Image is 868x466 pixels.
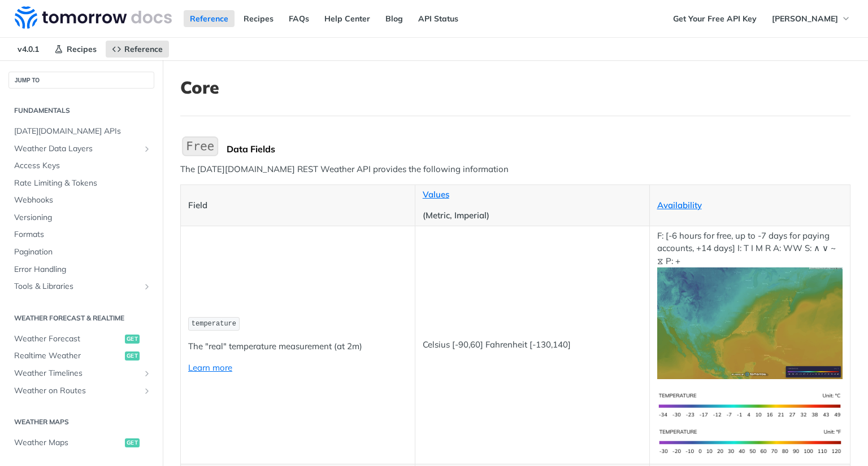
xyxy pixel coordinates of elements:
[8,331,154,348] a: Weather Forecastget
[423,209,642,222] p: (Metric, Imperial)
[657,436,843,446] span: Expand image
[14,333,122,345] span: Weather Forecast
[124,44,163,54] span: Reference
[657,399,843,410] span: Expand image
[14,350,122,362] span: Realtime Weather
[142,144,151,153] button: Show subpages for Weather Data Layers
[142,282,151,291] button: Show subpages for Tools & Libraries
[8,348,154,364] a: Realtime Weatherget
[8,209,154,226] a: Versioning
[8,244,154,261] a: Pagination
[180,163,850,176] p: The [DATE][DOMAIN_NAME] REST Weather API provides the following information
[8,434,154,451] a: Weather Mapsget
[125,351,140,361] span: get
[188,317,240,331] code: temperature
[8,157,154,174] a: Access Keys
[14,247,151,258] span: Pagination
[14,437,122,449] span: Weather Maps
[8,105,154,116] h2: Fundamentals
[237,10,280,27] a: Recipes
[657,317,843,328] span: Expand image
[14,160,151,172] span: Access Keys
[188,340,407,353] p: The "real" temperature measurement (at 2m)
[142,369,151,378] button: Show subpages for Weather Timelines
[48,41,103,58] a: Recipes
[8,175,154,192] a: Rate Limiting & Tokens
[8,226,154,243] a: Formats
[283,10,315,27] a: FAQs
[8,278,154,295] a: Tools & LibrariesShow subpages for Tools & Libraries
[412,10,465,27] a: API Status
[657,230,843,379] p: F: [-6 hours for free, up to -7 days for paying accounts, +14 days] I: T I M R A: WW S: ∧ ∨ ~ ⧖ P: +
[423,189,449,200] a: Values
[14,195,151,206] span: Webhooks
[14,229,151,240] span: Formats
[423,338,642,351] p: Celsius [-90,60] Fahrenheit [-130,140]
[180,77,850,98] h1: Core
[11,41,45,58] span: v4.0.1
[125,335,140,344] span: get
[8,313,154,323] h2: Weather Forecast & realtime
[14,126,151,137] span: [DATE][DOMAIN_NAME] APIs
[14,264,151,275] span: Error Handling
[772,14,838,24] span: [PERSON_NAME]
[657,200,702,210] a: Availability
[667,10,763,27] a: Get Your Free API Key
[227,143,850,155] div: Data Fields
[8,123,154,140] a: [DATE][DOMAIN_NAME] APIs
[8,72,154,89] button: JUMP TO
[142,386,151,395] button: Show subpages for Weather on Routes
[125,438,140,447] span: get
[14,368,140,379] span: Weather Timelines
[188,199,407,212] p: Field
[8,383,154,399] a: Weather on RoutesShow subpages for Weather on Routes
[14,143,140,155] span: Weather Data Layers
[106,41,169,58] a: Reference
[318,10,376,27] a: Help Center
[8,192,154,209] a: Webhooks
[8,417,154,427] h2: Weather Maps
[14,178,151,189] span: Rate Limiting & Tokens
[14,212,151,223] span: Versioning
[14,385,140,397] span: Weather on Routes
[67,44,97,54] span: Recipes
[766,10,857,27] button: [PERSON_NAME]
[184,10,235,27] a: Reference
[8,365,154,382] a: Weather TimelinesShow subpages for Weather Timelines
[8,140,154,157] a: Weather Data LayersShow subpages for Weather Data Layers
[379,10,409,27] a: Blog
[188,362,232,373] a: Learn more
[15,6,172,29] img: Tomorrow.io Weather API Docs
[8,261,154,278] a: Error Handling
[14,281,140,292] span: Tools & Libraries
